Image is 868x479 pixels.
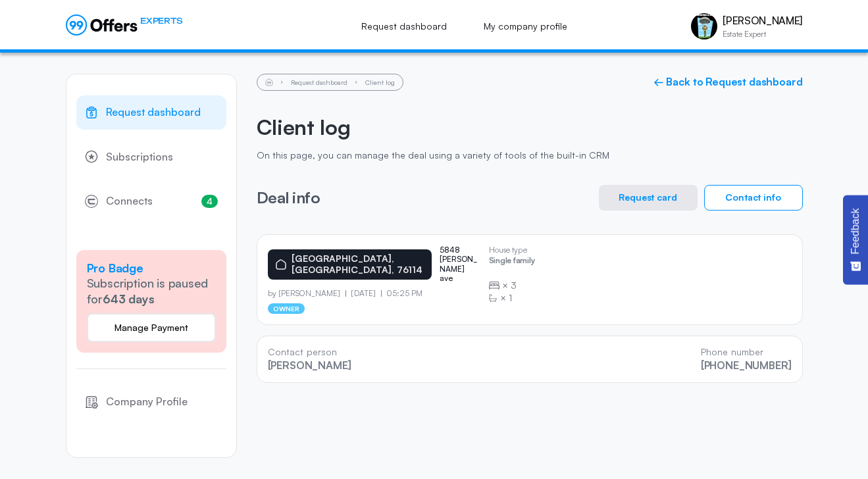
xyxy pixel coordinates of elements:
[257,114,803,139] h2: Client log
[723,30,802,38] p: Estate Expert
[469,12,582,41] a: My company profile
[511,279,517,292] span: 3
[489,245,535,255] p: House type
[87,261,216,276] h5: Pro Badge
[106,104,201,121] span: Request dashboard
[103,291,155,306] strong: 643 days
[106,193,153,210] span: Connects
[800,384,862,446] iframe: Tidio Chat
[489,291,535,305] div: ×
[345,289,381,298] p: [DATE]
[257,150,803,161] p: On this page, you can manage the deal using a variety of tools of the built-in CRM
[76,140,226,174] a: Subscriptions
[106,393,188,411] span: Company Profile
[489,279,535,292] div: ×
[268,303,305,314] p: owner
[843,195,868,284] button: Feedback - Show survey
[701,347,792,358] p: Phone number
[850,208,861,254] span: Feedback
[268,289,346,298] p: by [PERSON_NAME]
[66,14,182,36] a: EXPERTS
[691,13,717,39] img: Josh Fuller
[723,14,802,27] p: [PERSON_NAME]
[76,184,226,218] a: Connects4
[704,185,803,211] button: Contact info
[509,291,512,305] span: 1
[268,359,351,372] p: [PERSON_NAME]
[76,95,226,130] a: Request dashboard
[87,276,216,307] p: Subscription is paused for
[201,195,218,208] span: 4
[268,347,351,358] p: Contact person
[440,245,478,284] p: 5848 [PERSON_NAME] ave
[257,189,320,206] h3: Deal info
[381,289,422,298] p: 05:25 PM
[653,76,803,88] a: ← Back to Request dashboard
[489,256,535,268] p: Single family
[76,385,226,419] a: Company Profile
[701,359,792,372] a: [PHONE_NUMBER]
[365,79,395,86] li: Client log
[76,430,226,464] a: Affiliate Program
[599,185,698,211] button: Request card
[140,14,182,27] span: EXPERTS
[106,149,173,166] span: Subscriptions
[87,313,216,342] button: Manage Payment
[347,12,461,41] a: Request dashboard
[292,253,424,276] p: [GEOGRAPHIC_DATA], [GEOGRAPHIC_DATA], 76114
[291,78,347,86] a: Request dashboard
